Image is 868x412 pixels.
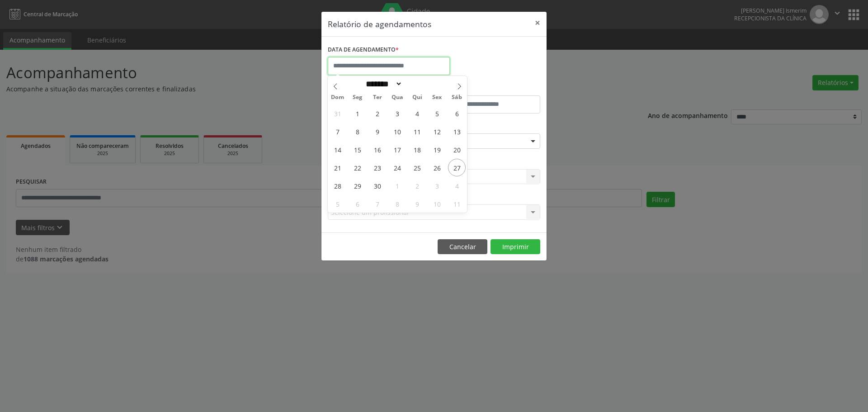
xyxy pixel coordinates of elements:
[368,159,386,176] span: Setembro 23, 2025
[448,104,466,122] span: Setembro 6, 2025
[368,95,387,100] span: Ter
[349,123,366,140] span: Setembro 8, 2025
[407,95,427,100] span: Qui
[388,159,406,176] span: Setembro 24, 2025
[408,141,426,158] span: Setembro 18, 2025
[363,79,402,89] select: Month
[328,18,431,30] h5: Relatório de agendamentos
[436,81,540,95] label: ATÉ
[428,123,446,140] span: Setembro 12, 2025
[388,177,406,194] span: Outubro 1, 2025
[447,95,467,100] span: Sáb
[349,177,366,194] span: Setembro 29, 2025
[448,195,466,213] span: Outubro 11, 2025
[368,141,386,158] span: Setembro 16, 2025
[368,123,386,140] span: Setembro 9, 2025
[448,159,466,176] span: Setembro 27, 2025
[387,95,407,100] span: Qua
[428,104,446,122] span: Setembro 5, 2025
[368,104,386,122] span: Setembro 2, 2025
[329,123,346,140] span: Setembro 7, 2025
[349,141,366,158] span: Setembro 15, 2025
[448,177,466,194] span: Outubro 4, 2025
[408,195,426,213] span: Outubro 9, 2025
[448,141,466,158] span: Setembro 20, 2025
[348,95,368,100] span: Seg
[329,104,346,122] span: Agosto 31, 2025
[349,104,366,122] span: Setembro 1, 2025
[349,195,366,213] span: Outubro 6, 2025
[388,104,406,122] span: Setembro 3, 2025
[528,12,547,34] button: Close
[368,177,386,194] span: Setembro 30, 2025
[448,123,466,140] span: Setembro 13, 2025
[428,141,446,158] span: Setembro 19, 2025
[328,95,348,100] span: Dom
[329,195,346,213] span: Outubro 5, 2025
[329,177,346,194] span: Setembro 28, 2025
[328,43,399,57] label: DATA DE AGENDAMENTO
[408,123,426,140] span: Setembro 11, 2025
[368,195,386,213] span: Outubro 7, 2025
[428,177,446,194] span: Outubro 3, 2025
[408,177,426,194] span: Outubro 2, 2025
[402,79,432,89] input: Year
[388,141,406,158] span: Setembro 17, 2025
[428,159,446,176] span: Setembro 26, 2025
[408,159,426,176] span: Setembro 25, 2025
[388,123,406,140] span: Setembro 10, 2025
[329,159,346,176] span: Setembro 21, 2025
[438,239,487,255] button: Cancelar
[491,239,540,255] button: Imprimir
[427,95,447,100] span: Sex
[349,159,366,176] span: Setembro 22, 2025
[408,104,426,122] span: Setembro 4, 2025
[329,141,346,158] span: Setembro 14, 2025
[428,195,446,213] span: Outubro 10, 2025
[388,195,406,213] span: Outubro 8, 2025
